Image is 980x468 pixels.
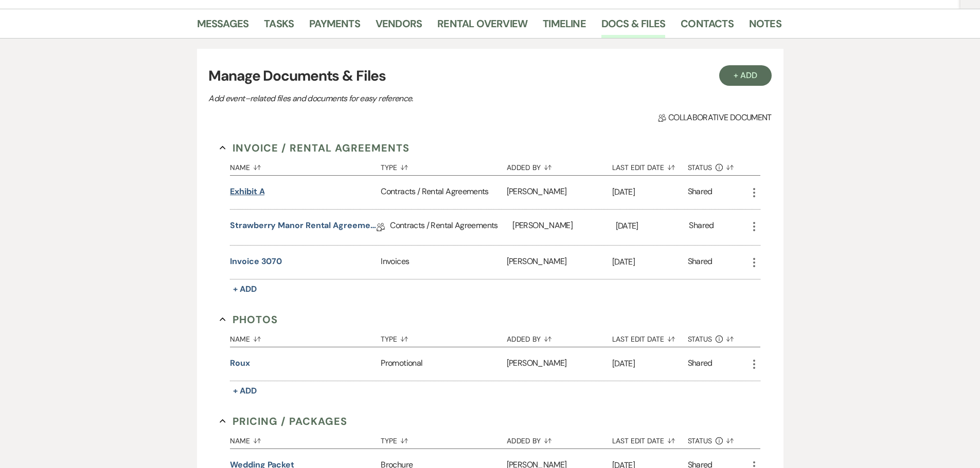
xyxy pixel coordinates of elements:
[381,156,506,175] button: Type
[437,15,527,38] a: Rental Overview
[208,65,771,87] h3: Manage Documents & Files
[230,255,282,268] button: Invoice 3070
[688,164,712,171] span: Status
[264,15,294,38] a: Tasks
[688,437,712,444] span: Status
[507,176,612,209] div: [PERSON_NAME]
[230,156,381,175] button: Name
[612,327,688,347] button: Last Edit Date
[220,312,278,327] button: Photos
[381,327,506,347] button: Type
[230,327,381,347] button: Name
[612,429,688,448] button: Last Edit Date
[507,156,612,175] button: Added By
[616,219,689,233] p: [DATE]
[512,210,615,245] div: [PERSON_NAME]
[507,347,612,381] div: [PERSON_NAME]
[612,255,688,269] p: [DATE]
[688,357,712,371] div: Shared
[543,15,586,38] a: Timeline
[507,327,612,347] button: Added By
[220,140,409,156] button: Invoice / Rental Agreements
[230,357,250,369] button: Roux
[612,156,688,175] button: Last Edit Date
[233,284,257,294] span: + Add
[381,246,506,279] div: Invoices
[220,414,347,429] button: Pricing / Packages
[230,429,381,448] button: Name
[658,111,771,124] span: Collaborative document
[381,176,506,209] div: Contracts / Rental Agreements
[688,327,748,347] button: Status
[688,185,712,199] div: Shared
[230,384,260,398] button: + Add
[612,185,688,199] p: [DATE]
[230,185,264,198] button: Exhibit A
[689,219,714,235] div: Shared
[390,210,512,245] div: Contracts / Rental Agreements
[309,15,360,38] a: Payments
[688,156,748,175] button: Status
[688,335,712,343] span: Status
[233,385,257,396] span: + Add
[507,429,612,448] button: Added By
[601,15,665,38] a: Docs & Files
[230,219,377,235] a: Strawberry Manor Rental Agreement - Wedding
[719,65,772,86] button: + Add
[381,429,506,448] button: Type
[507,246,612,279] div: [PERSON_NAME]
[381,347,506,381] div: Promotional
[197,15,249,38] a: Messages
[376,15,422,38] a: Vendors
[688,255,712,269] div: Shared
[230,282,260,296] button: + Add
[208,92,568,105] p: Add event–related files and documents for easy reference.
[688,429,748,448] button: Status
[749,15,781,38] a: Notes
[612,357,688,370] p: [DATE]
[681,15,734,38] a: Contacts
